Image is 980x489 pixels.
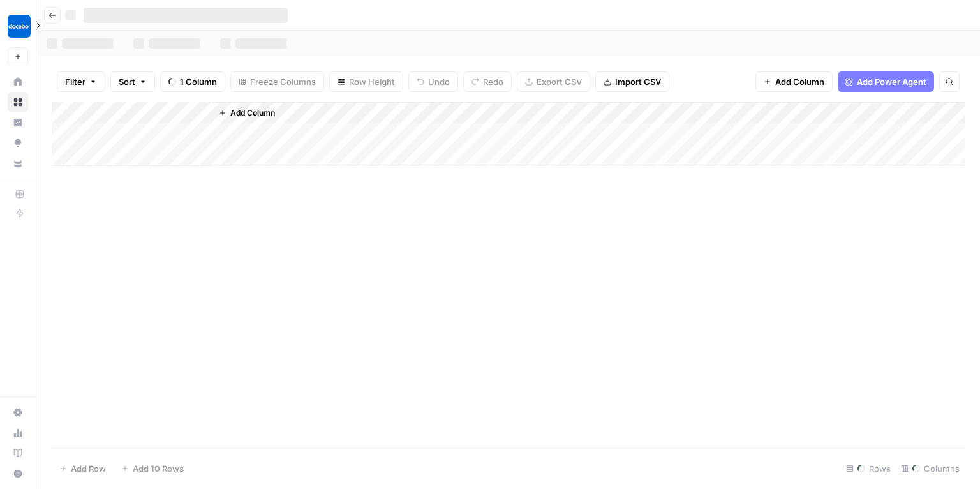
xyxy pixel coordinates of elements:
[160,71,225,92] button: 1 Column
[517,71,590,92] button: Export CSV
[8,10,28,42] button: Workspace: Docebo
[214,105,280,121] button: Add Column
[52,458,114,479] button: Add Row
[180,75,217,88] span: 1 Column
[57,71,105,92] button: Filter
[841,458,896,479] div: Rows
[8,423,28,443] a: Usage
[250,75,316,88] span: Freeze Columns
[133,462,184,475] span: Add 10 Rows
[483,75,503,88] span: Redo
[8,15,31,38] img: Docebo Logo
[838,71,934,92] button: Add Power Agent
[463,71,512,92] button: Redo
[230,107,275,119] span: Add Column
[8,463,28,484] button: Help + Support
[615,75,661,88] span: Import CSV
[8,443,28,463] a: Learning Hub
[755,71,833,92] button: Add Column
[8,402,28,423] a: Settings
[349,75,395,88] span: Row Height
[110,71,155,92] button: Sort
[537,75,582,88] span: Export CSV
[857,75,926,88] span: Add Power Agent
[896,458,965,479] div: Columns
[71,462,106,475] span: Add Row
[119,75,135,88] span: Sort
[8,92,28,112] a: Browse
[65,75,85,88] span: Filter
[775,75,824,88] span: Add Column
[329,71,403,92] button: Row Height
[595,71,669,92] button: Import CSV
[230,71,324,92] button: Freeze Columns
[8,71,28,92] a: Home
[8,153,28,174] a: Your Data
[428,75,450,88] span: Undo
[8,112,28,133] a: Insights
[408,71,458,92] button: Undo
[8,133,28,153] a: Opportunities
[114,458,191,479] button: Add 10 Rows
